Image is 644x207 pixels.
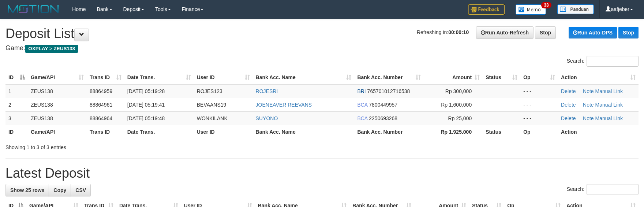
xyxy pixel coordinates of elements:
[516,4,546,15] img: Button%20Memo.svg
[28,111,87,125] td: ZEUS138
[197,102,226,108] span: BEVAANS19
[194,125,253,138] th: User ID
[253,125,355,138] th: Bank Acc. Name
[595,115,623,121] a: Manual Link
[357,102,367,108] span: BCA
[567,56,639,67] label: Search:
[256,102,312,108] a: JOENEAVER REEVANS
[483,125,520,138] th: Status
[567,184,639,195] label: Search:
[369,115,397,121] span: Copy 2250693268 to clipboard
[587,56,639,67] input: Search:
[369,102,397,108] span: Copy 7800449957 to clipboard
[520,98,558,111] td: - - -
[354,71,424,84] th: Bank Acc. Number: activate to sort column ascending
[557,4,594,14] img: panduan.png
[583,102,594,108] a: Note
[28,71,87,84] th: Game/API: activate to sort column ascending
[357,88,366,94] span: BRI
[253,71,355,84] th: Bank Acc. Name: activate to sort column ascending
[28,98,87,111] td: ZEUS138
[127,88,165,94] span: [DATE] 05:19:28
[561,102,576,108] a: Delete
[5,84,28,98] td: 1
[10,187,44,193] span: Show 25 rows
[75,187,86,193] span: CSV
[124,125,194,138] th: Date Trans.
[28,125,87,138] th: Game/API
[441,102,472,108] span: Rp 1,600,000
[5,98,28,111] td: 2
[476,26,533,39] a: Run Auto-Refresh
[569,27,617,38] a: Run Auto-DPS
[87,125,124,138] th: Trans ID
[445,88,472,94] span: Rp 300,000
[424,125,483,138] th: Rp 1.925.000
[448,29,469,35] strong: 00:00:10
[87,71,124,84] th: Trans ID: activate to sort column ascending
[194,71,253,84] th: User ID: activate to sort column ascending
[367,88,410,94] span: Copy 765701012716538 to clipboard
[595,102,623,108] a: Manual Link
[197,88,222,94] span: ROJES123
[520,111,558,125] td: - - -
[90,115,112,121] span: 88864964
[520,125,558,138] th: Op
[561,115,576,121] a: Delete
[90,88,112,94] span: 88864959
[5,125,28,138] th: ID
[28,84,87,98] td: ZEUS138
[417,29,469,35] span: Refreshing in:
[5,4,61,15] img: MOTION_logo.png
[583,115,594,121] a: Note
[354,125,424,138] th: Bank Acc. Number
[127,102,165,108] span: [DATE] 05:19:41
[561,88,576,94] a: Delete
[127,115,165,121] span: [DATE] 05:19:48
[5,26,639,41] h1: Deposit List
[618,27,639,38] a: Stop
[595,88,623,94] a: Manual Link
[587,184,639,195] input: Search:
[558,125,639,138] th: Action
[49,184,71,196] a: Copy
[448,115,472,121] span: Rp 25,000
[256,88,278,94] a: ROJESRI
[357,115,367,121] span: BCA
[520,84,558,98] td: - - -
[483,71,520,84] th: Status: activate to sort column ascending
[25,45,78,53] span: OXPLAY > ZEUS138
[583,88,594,94] a: Note
[5,111,28,125] td: 3
[256,115,278,121] a: SUYONO
[424,71,483,84] th: Amount: activate to sort column ascending
[124,71,194,84] th: Date Trans.: activate to sort column ascending
[5,184,49,196] a: Show 25 rows
[197,115,228,121] span: WONKILANK
[5,71,28,84] th: ID: activate to sort column descending
[71,184,91,196] a: CSV
[5,45,639,52] h4: Game:
[558,71,639,84] th: Action: activate to sort column ascending
[535,26,556,39] a: Stop
[468,4,505,15] img: Feedback.jpg
[90,102,112,108] span: 88864961
[541,2,551,8] span: 33
[520,71,558,84] th: Op: activate to sort column ascending
[5,141,263,151] div: Showing 1 to 3 of 3 entries
[53,187,66,193] span: Copy
[5,166,639,181] h1: Latest Deposit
